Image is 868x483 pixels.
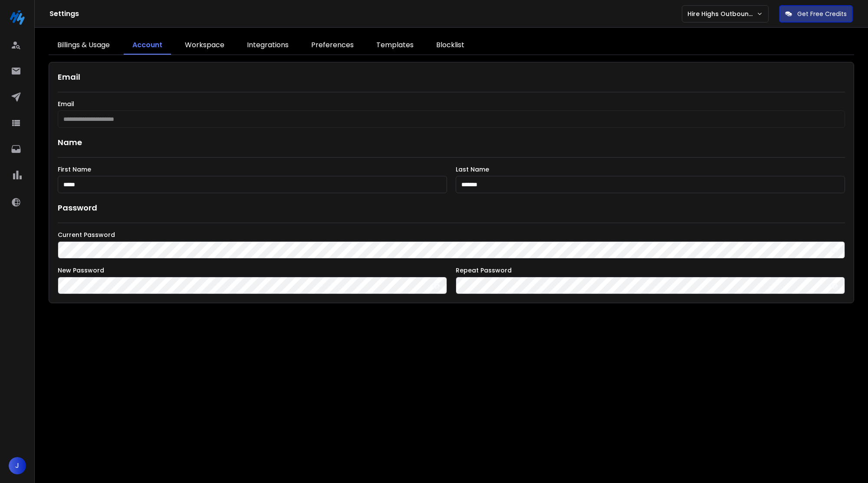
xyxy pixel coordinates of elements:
button: J [9,457,26,474]
label: First Name [58,166,447,172]
img: logo [9,9,26,26]
a: Billings & Usage [49,36,118,55]
a: Blocklist [427,36,473,55]
label: Current Password [58,232,845,238]
h1: Name [58,136,845,149]
label: Repeat Password [456,267,845,273]
a: Workspace [176,36,233,55]
button: Get Free Credits [779,5,853,23]
h1: Settings [49,9,682,19]
a: Account [124,36,171,55]
h1: Email [58,71,845,83]
a: Templates [368,36,422,55]
label: Last Name [456,166,845,172]
a: Integrations [238,36,297,55]
label: New Password [58,267,447,273]
p: Get Free Credits [797,10,847,18]
a: Preferences [302,36,362,55]
p: Hire Highs Outbound Engine [687,10,756,18]
label: Email [58,101,845,107]
h1: Password [58,202,97,214]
